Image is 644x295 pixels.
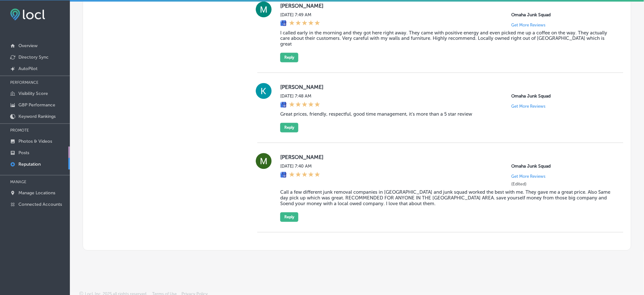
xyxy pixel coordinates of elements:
label: (Edited) [512,182,527,187]
div: 5 Stars [289,20,320,27]
p: Reputation [18,162,41,167]
p: Overview [18,43,37,48]
label: [DATE] 7:40 AM [280,164,320,169]
label: [DATE] 7:49 AM [280,12,320,18]
p: Posts [18,150,29,155]
p: Get More Reviews [512,23,546,27]
p: Manage Locations [18,190,55,196]
label: [PERSON_NAME] [280,84,613,90]
p: Omaha Junk Squad [512,94,613,99]
p: Get More Reviews [512,174,546,179]
label: [PERSON_NAME] [280,3,613,9]
p: GBP Performance [18,102,55,108]
p: Connected Accounts [18,202,62,207]
div: 5 Stars [289,172,320,179]
p: Omaha Junk Squad [512,12,613,18]
button: Reply [280,53,298,62]
p: Keyword Rankings [18,114,56,119]
img: fda3e92497d09a02dc62c9cd864e3231.png [10,9,45,20]
p: Directory Sync [18,54,49,60]
button: Reply [280,123,298,133]
p: Visibility Score [18,91,48,96]
label: [DATE] 7:48 AM [280,94,320,99]
blockquote: Call a few different junk removal companies in [GEOGRAPHIC_DATA] and junk squad worked the best w... [280,190,613,207]
label: [PERSON_NAME] [280,154,613,161]
p: AutoPilot [18,66,37,71]
p: Omaha Junk Squad [512,164,613,169]
p: Get More Reviews [512,104,546,109]
blockquote: Great prices, friendly, respectful, good time management, it's more than a 5 star review [280,112,613,117]
div: 5 Stars [289,102,320,109]
blockquote: I called early in the morning and they got here right away. They came with positive energy and ev... [280,30,613,47]
p: Photos & Videos [18,139,52,144]
button: Reply [280,212,298,222]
